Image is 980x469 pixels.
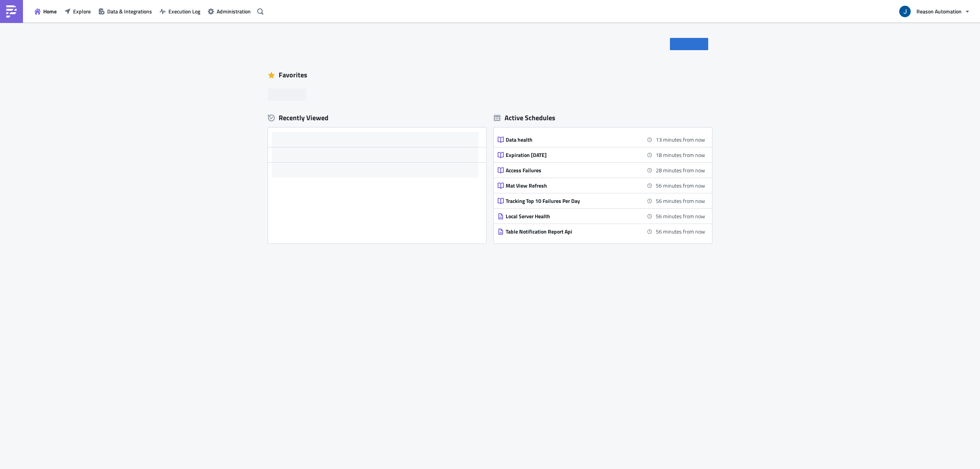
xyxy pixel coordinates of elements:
[898,5,911,18] img: Avatar
[31,5,60,17] button: Home
[498,224,705,239] a: Table Notification Report Api56 minutes from now
[5,5,18,18] img: PushMetrics
[498,178,705,193] a: Mat View Refresh56 minutes from now
[656,197,705,205] time: 2025-09-29 10:00
[204,5,255,17] button: Administration
[168,7,200,15] span: Execution Log
[268,112,486,124] div: Recently Viewed
[498,132,705,147] a: Data health13 minutes from now
[494,113,555,122] div: Active Schedules
[156,5,204,17] button: Execution Log
[268,69,712,81] div: Favorites
[95,5,156,17] button: Data & Integrations
[506,213,640,220] div: Local Server Health
[916,7,962,15] span: Reason Automation
[506,228,640,235] div: Table Notification Report Api
[656,151,705,159] time: 2025-09-29 09:22
[656,166,705,174] time: 2025-09-29 09:32
[107,7,152,15] span: Data & Integrations
[498,147,705,162] a: Expiration [DATE]18 minutes from now
[506,136,640,143] div: Data health
[498,163,705,178] a: Access Failures28 minutes from now
[656,136,705,144] time: 2025-09-29 09:17
[656,212,705,220] time: 2025-09-29 10:00
[656,227,705,235] time: 2025-09-29 10:00
[217,7,251,15] span: Administration
[73,7,91,15] span: Explore
[506,182,640,189] div: Mat View Refresh
[506,198,640,204] div: Tracking Top 10 Failures Per Day
[60,5,95,17] button: Explore
[506,167,640,174] div: Access Failures
[498,193,705,208] a: Tracking Top 10 Failures Per Day56 minutes from now
[43,7,57,15] span: Home
[498,209,705,224] a: Local Server Health56 minutes from now
[506,152,640,159] div: Expiration [DATE]
[895,3,974,20] button: Reason Automation
[656,181,705,190] time: 2025-09-29 10:00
